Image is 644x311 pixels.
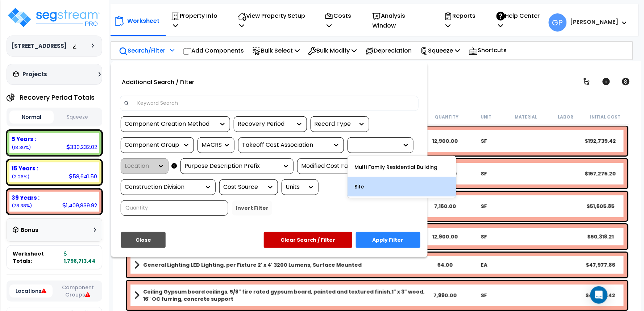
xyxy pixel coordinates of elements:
button: Component Groups [56,283,99,299]
button: Squeeze [55,111,100,124]
b: 15 Years : [12,165,38,172]
div: 330,232.02 [66,143,97,151]
div: Recovery Period [238,120,292,128]
div: Component Creation Method [125,120,215,128]
div: MACRS [201,141,220,149]
b: 5 Years : [12,135,36,143]
div: Component Group [125,141,179,149]
div: 1,409,839.92 [62,202,97,209]
small: 78.38046287128427% [12,203,32,209]
div: Property Unit [352,141,399,149]
div: Takeoff Cost Association [242,141,329,149]
b: Invert Filter [236,204,269,212]
button: Normal [9,111,54,124]
span: Worksheet Totals: [13,250,61,265]
small: 3.2601913509914064% [12,174,29,180]
div: Construction Division [125,183,201,191]
button: Locations [9,285,53,298]
h4: Recovery Period Totals [20,94,95,101]
input: Quantity [121,200,228,216]
div: Multi Family Residential Building [348,157,456,177]
div: Site [348,177,456,196]
div: Modified Cost Factors [301,162,377,170]
button: Invert Filter [232,200,273,216]
small: 18.35934577772433% [12,144,31,150]
img: logo_pro_r.png [7,7,101,28]
h3: Bonus [21,227,38,233]
button: Apply Filter [356,232,420,248]
div: Additional Search / Filter [115,76,201,88]
input: Keyword Search [133,98,415,109]
h3: Projects [22,71,47,78]
b: 1,798,713.44 [64,250,95,265]
button: Clear Search / Filter [264,232,352,248]
button: Close [121,232,166,248]
div: Purpose Description Prefix [184,162,279,170]
div: Record Type [315,120,354,128]
div: Cost Source [223,183,263,191]
div: Units [286,183,304,191]
div: 58,641.50 [69,173,97,180]
div: Open Intercom Messenger [590,286,608,304]
b: 39 Years : [12,194,40,202]
h3: [STREET_ADDRESS] [11,42,67,50]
